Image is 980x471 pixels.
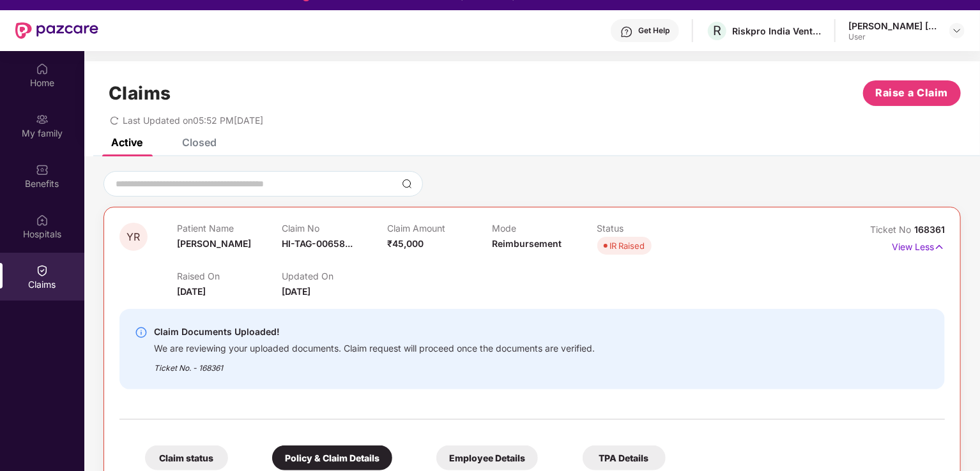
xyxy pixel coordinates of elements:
[127,232,141,243] span: YR
[848,20,938,32] div: [PERSON_NAME] [PERSON_NAME]
[177,238,251,249] span: [PERSON_NAME]
[492,238,562,249] span: Reimbursement
[177,271,282,281] p: Raised On
[282,286,310,297] span: [DATE]
[492,223,597,234] p: Mode
[110,115,119,126] span: redo
[870,224,914,235] span: Ticket No
[934,240,945,254] img: svg+xml;base64,PHN2ZyB4bWxucz0iaHR0cDovL3d3dy53My5vcmcvMjAwMC9zdmciIHdpZHRoPSIxNyIgaGVpZ2h0PSIxNy...
[36,163,49,176] img: svg+xml;base64,PHN2ZyBpZD0iQmVuZWZpdHMiIHhtbG5zPSJodHRwOi8vd3d3LnczLm9yZy8yMDAwL3N2ZyIgd2lkdGg9Ij...
[914,224,945,235] span: 168361
[111,136,142,149] div: Active
[272,445,392,470] div: Policy & Claim Details
[610,239,645,252] div: IR Raised
[387,223,492,234] p: Claim Amount
[583,445,666,470] div: TPA Details
[109,82,171,104] h1: Claims
[36,264,49,277] img: svg+xml;base64,PHN2ZyBpZD0iQ2xhaW0iIHhtbG5zPSJodHRwOi8vd3d3LnczLm9yZy8yMDAwL3N2ZyIgd2lkdGg9IjIwIi...
[620,26,633,38] img: svg+xml;base64,PHN2ZyBpZD0iSGVscC0zMngzMiIgeG1sbnM9Imh0dHA6Ly93d3cudzMub3JnLzIwMDAvc3ZnIiB3aWR0aD...
[36,113,49,126] img: svg+xml;base64,PHN2ZyB3aWR0aD0iMjAiIGhlaWdodD0iMjAiIHZpZXdCb3g9IjAgMCAyMCAyMCIgZmlsbD0ibm9uZSIgeG...
[282,223,387,234] p: Claim No
[123,115,263,126] span: Last Updated on 05:52 PM[DATE]
[848,32,938,42] div: User
[154,354,595,374] div: Ticket No. - 168361
[436,445,538,470] div: Employee Details
[952,26,962,36] img: svg+xml;base64,PHN2ZyBpZD0iRHJvcGRvd24tMzJ4MzIiIHhtbG5zPSJodHRwOi8vd3d3LnczLm9yZy8yMDAwL3N2ZyIgd2...
[135,326,148,339] img: svg+xml;base64,PHN2ZyBpZD0iSW5mby0yMHgyMCIgeG1sbnM9Imh0dHA6Ly93d3cudzMub3JnLzIwMDAvc3ZnIiB3aWR0aD...
[145,445,228,470] div: Claim status
[387,238,424,249] span: ₹45,000
[154,324,595,340] div: Claim Documents Uploaded!
[282,238,353,249] span: HI-TAG-00658...
[402,179,412,189] img: svg+xml;base64,PHN2ZyBpZD0iU2VhcmNoLTMyeDMyIiB4bWxucz0iaHR0cDovL3d3dy53My5vcmcvMjAwMC9zdmciIHdpZH...
[732,25,822,37] div: Riskpro India Ventures Private Limited
[863,80,961,106] button: Raise a Claim
[15,22,98,39] img: New Pazcare Logo
[36,214,49,227] img: svg+xml;base64,PHN2ZyBpZD0iSG9zcGl0YWxzIiB4bWxucz0iaHR0cDovL3d3dy53My5vcmcvMjAwMC9zdmciIHdpZHRoPS...
[597,223,702,234] p: Status
[177,286,206,297] span: [DATE]
[638,26,670,36] div: Get Help
[282,271,387,281] p: Updated On
[182,136,217,149] div: Closed
[876,85,949,101] span: Raise a Claim
[713,23,721,38] span: R
[36,63,49,75] img: svg+xml;base64,PHN2ZyBpZD0iSG9tZSIgeG1sbnM9Imh0dHA6Ly93d3cudzMub3JnLzIwMDAvc3ZnIiB3aWR0aD0iMjAiIG...
[154,340,595,354] div: We are reviewing your uploaded documents. Claim request will proceed once the documents are verif...
[892,237,945,254] p: View Less
[177,223,282,234] p: Patient Name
